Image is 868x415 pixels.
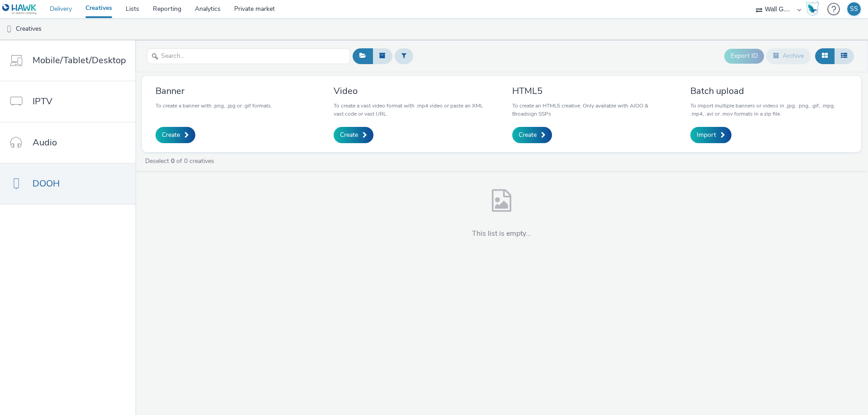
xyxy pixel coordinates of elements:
[690,127,731,143] a: Import
[690,85,848,97] h3: Batch upload
[171,157,175,165] strong: 0
[690,102,848,118] p: To import multiple banners or videos in .jpg, .png, .gif, .mpg, .mp4, .avi or .mov formats in a z...
[156,127,195,143] a: Create
[33,95,52,108] span: IPTV
[147,48,350,64] input: Search...
[33,136,57,149] span: Audio
[334,127,373,143] a: Create
[162,131,180,140] span: Create
[156,85,272,97] h3: Banner
[834,48,854,64] button: Table
[806,2,823,16] a: Hawk Academy
[512,127,552,143] a: Create
[5,25,14,34] img: dooh
[334,102,491,118] p: To create a vast video format with .mp4 video or paste an XML vast code or vast URL.
[512,102,670,118] p: To create an HTML5 creative. Only available with AIOO & Broadsign SSPs
[340,131,358,140] span: Create
[519,131,537,140] span: Create
[850,2,858,16] div: SS
[2,4,37,15] img: undefined Logo
[33,54,126,67] span: Mobile/Tablet/Desktop
[815,48,835,64] button: Grid
[724,49,764,63] button: Export ID
[334,85,491,97] h3: Video
[33,177,60,190] span: DOOH
[472,229,531,239] h4: This list is empty...
[512,85,670,97] h3: HTML5
[156,102,272,110] p: To create a banner with .png, .jpg or .gif formats.
[697,131,716,140] span: Import
[766,48,811,64] button: Archive
[806,2,819,16] img: Hawk Academy
[144,157,218,165] a: Deselect of 0 creatives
